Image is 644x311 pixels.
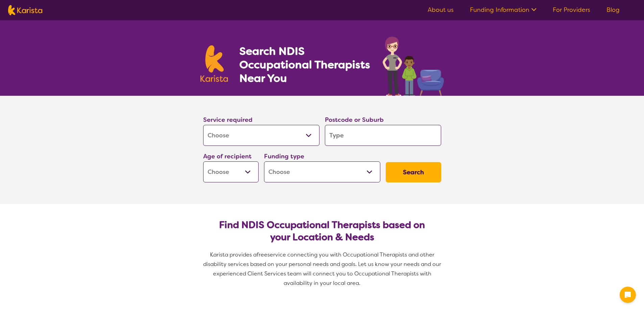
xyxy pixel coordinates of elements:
[606,6,620,14] a: Blog
[325,116,384,124] label: Postcode or Suburb
[264,152,304,160] label: Funding type
[209,219,436,243] h2: Find NDIS Occupational Therapists based on your Location & Needs
[325,125,441,146] input: Type
[200,45,228,82] img: Karista logo
[8,5,42,15] img: Karista logo
[428,6,454,14] a: About us
[203,152,252,160] label: Age of recipient
[203,251,443,287] span: service connecting you with Occupational Therapists and other disability services based on your p...
[383,37,444,96] img: occupational-therapy
[257,251,267,258] span: free
[553,6,590,14] a: For Providers
[239,44,371,85] h1: Search NDIS Occupational Therapists Near You
[470,6,536,14] a: Funding Information
[210,251,257,258] span: Karista provides a
[203,116,253,124] label: Service required
[386,162,441,182] button: Search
